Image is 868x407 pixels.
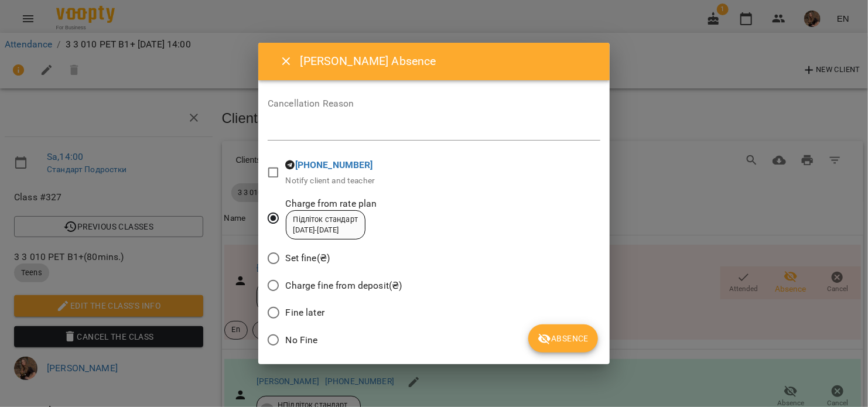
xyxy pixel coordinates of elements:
[286,251,330,265] span: Set fine(₴)
[268,99,600,108] label: Cancellation Reason
[528,324,598,353] button: Absence
[272,47,300,76] button: Close
[538,331,589,346] span: Absence
[286,306,324,320] span: Fine later
[293,214,358,236] div: Підліток стандарт [DATE] - [DATE]
[295,159,373,170] a: [PHONE_NUMBER]
[286,175,375,187] p: Notify client and teacher
[286,197,377,211] span: Charge from rate plan
[286,333,318,347] span: No Fine
[300,52,596,70] h6: [PERSON_NAME] Absence
[286,279,402,293] span: Charge fine from deposit(₴)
